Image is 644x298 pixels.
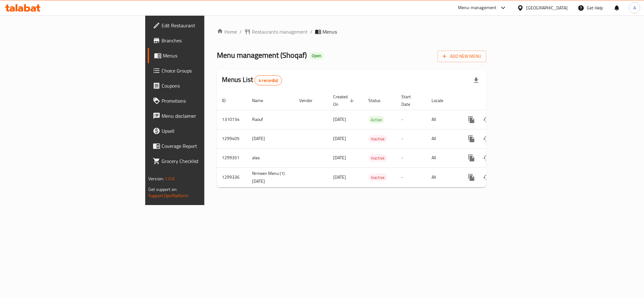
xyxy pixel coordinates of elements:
span: Vendor [299,97,321,104]
td: Nrmeen Menu (1) [DATE] [247,167,294,187]
div: Menu-management [458,4,497,12]
span: Start Date [401,93,419,108]
a: Coupons [148,78,253,93]
span: Menus [163,52,248,59]
span: Locale [432,97,451,104]
button: more [464,170,479,185]
td: [DATE] [247,129,294,148]
span: ID [222,97,234,104]
div: Export file [469,73,484,88]
span: Coupons [162,82,248,89]
span: 1.0.0 [165,175,174,183]
span: Inactive [368,135,387,143]
span: Menu disclaimer [162,112,248,120]
span: [DATE] [333,154,346,162]
span: Branches [162,37,248,44]
span: Get support on: [148,185,177,193]
span: Edit Restaurant [162,22,248,29]
span: 4 record(s) [255,78,282,84]
button: Add New Menu [438,51,486,62]
a: Branches [148,33,253,48]
span: Active [368,116,384,123]
span: Open [309,53,324,58]
span: Upsell [162,127,248,135]
span: [DATE] [333,173,346,181]
nav: breadcrumb [217,28,486,35]
td: All [427,167,459,187]
span: Version: [148,175,164,183]
button: Change Status [479,131,494,146]
span: A [633,4,636,11]
button: more [464,112,479,127]
span: Inactive [368,154,387,162]
span: Menus [322,28,337,35]
span: Choice Groups [162,67,248,74]
span: Restaurants management [252,28,308,35]
span: [DATE] [333,115,346,123]
span: Coverage Report [162,142,248,150]
td: Raouf [247,110,294,129]
span: Promotions [162,97,248,105]
span: [DATE] [333,134,346,143]
a: Choice Groups [148,63,253,78]
a: Restaurants management [244,28,308,35]
span: Menu management ( Shoqaf ) [217,48,307,62]
td: All [427,148,459,167]
a: Promotions [148,93,253,108]
td: - [396,148,427,167]
div: [GEOGRAPHIC_DATA] [526,4,568,11]
table: enhanced table [217,91,529,187]
th: Actions [459,91,529,110]
span: Inactive [368,174,387,181]
span: Name [252,97,271,104]
span: Add New Menu [443,52,481,60]
span: Created On [333,93,356,108]
td: - [396,167,427,187]
div: Open [309,52,324,60]
td: - [396,110,427,129]
a: Menus [148,48,253,63]
span: Status [368,97,389,104]
a: Edit Restaurant [148,18,253,33]
button: Change Status [479,150,494,165]
td: - [396,129,427,148]
a: Coverage Report [148,138,253,154]
button: more [464,150,479,165]
button: more [464,131,479,146]
div: Total records count [255,75,282,85]
li: / [310,28,312,35]
h2: Menus List [222,75,282,85]
td: All [427,110,459,129]
span: Grocery Checklist [162,157,248,165]
td: All [427,129,459,148]
button: Change Status [479,112,494,127]
a: Upsell [148,123,253,138]
td: alaa [247,148,294,167]
a: Menu disclaimer [148,108,253,123]
a: Grocery Checklist [148,154,253,169]
a: Support.OpsPlatform [148,192,188,200]
div: Inactive [368,174,387,181]
button: Change Status [479,170,494,185]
